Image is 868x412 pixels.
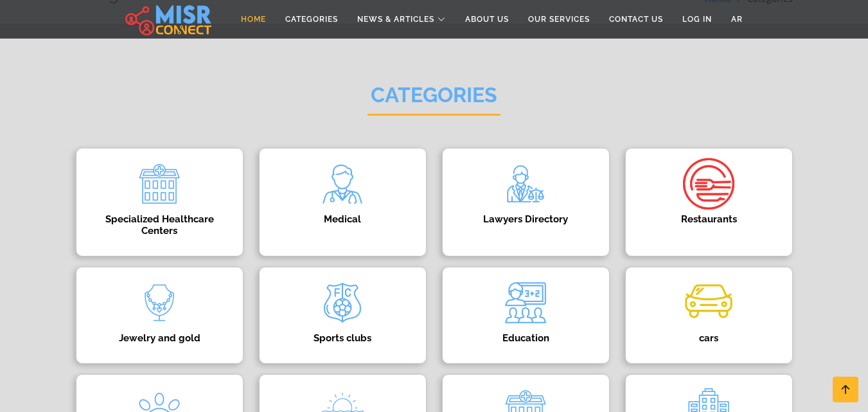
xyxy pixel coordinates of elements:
[645,332,773,344] h4: cars
[279,332,407,344] h4: Sports clubs
[68,148,251,256] a: Specialized Healthcare Centers
[134,277,185,328] img: Y7cyTjSJwvbnVhRuEY4s.png
[96,332,224,344] h4: Jewelry and gold
[645,213,773,225] h4: Restaurants
[251,267,434,364] a: Sports clubs
[518,7,599,31] a: Our Services
[500,277,551,328] img: ngYy9LS4RTXks1j5a4rs.png
[462,332,590,344] h4: Education
[462,213,590,225] h4: Lawyers Directory
[617,148,801,256] a: Restaurants
[500,158,551,210] img: raD5cjLJU6v6RhuxWSJh.png
[231,7,276,31] a: Home
[96,213,224,237] h4: Specialized Healthcare Centers
[134,158,185,210] img: ocughcmPjrl8PQORMwSi.png
[276,7,348,31] a: Categories
[683,158,734,210] img: ikcDgTJSoSS2jJF2BPtA.png
[456,7,518,31] a: About Us
[368,83,500,116] h2: Categories
[599,7,673,31] a: Contact Us
[68,267,251,364] a: Jewelry and gold
[348,7,456,31] a: News & Articles
[279,213,407,225] h4: Medical
[434,148,617,256] a: Lawyers Directory
[357,13,434,25] span: News & Articles
[617,267,801,364] a: cars
[722,7,752,31] a: AR
[683,277,734,328] img: wk90P3a0oSt1z8M0TTcP.gif
[317,158,368,210] img: xxDvte2rACURW4jjEBBw.png
[317,277,368,328] img: jXxomqflUIMFo32sFYfN.png
[251,148,434,256] a: Medical
[434,267,617,364] a: Education
[673,7,722,31] a: Log in
[125,3,211,35] img: main.misr_connect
